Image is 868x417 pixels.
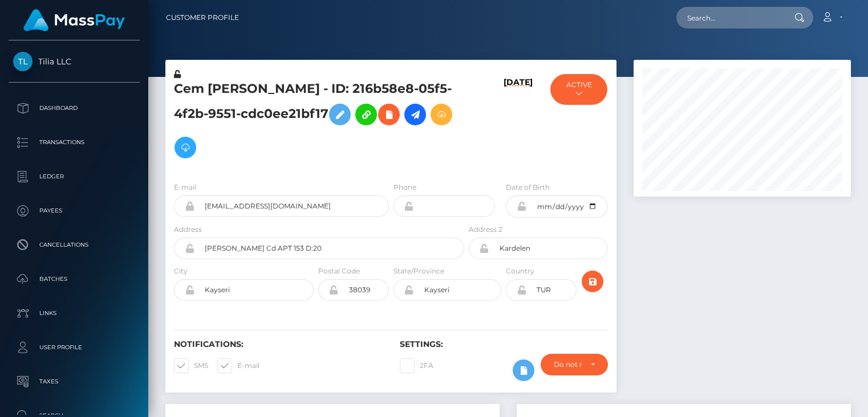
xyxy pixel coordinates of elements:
[174,182,196,193] label: E-mail
[506,266,534,276] label: Country
[174,80,458,164] h5: Cem [PERSON_NAME] - ID: 216b58e8-05f5-4f2b-9551-cdc0ee21bf17
[394,266,444,276] label: State/Province
[506,182,550,193] label: Date of Birth
[9,94,140,122] a: Dashboard
[676,7,784,28] input: Search...
[554,360,582,369] div: Do not require
[174,266,188,276] label: City
[13,305,135,322] p: Links
[13,271,135,288] p: Batches
[174,224,202,235] label: Address
[9,231,140,259] a: Cancellations
[9,299,140,328] a: Links
[9,128,140,157] a: Transactions
[469,224,502,235] label: Address 2
[23,9,125,31] img: MassPay Logo
[13,168,135,185] p: Ledger
[400,340,609,349] h6: Settings:
[394,182,416,193] label: Phone
[318,266,360,276] label: Postal Code
[550,74,607,105] button: ACTIVE
[504,77,533,168] h6: [DATE]
[9,56,140,67] span: Tilia LLC
[166,6,239,30] a: Customer Profile
[9,265,140,293] a: Batches
[13,373,135,390] p: Taxes
[9,162,140,191] a: Ledger
[13,100,135,117] p: Dashboard
[13,52,33,71] img: Tilia LLC
[9,197,140,225] a: Payees
[13,236,135,254] p: Cancellations
[400,358,433,373] label: 2FA
[13,202,135,219] p: Payees
[13,339,135,356] p: User Profile
[541,354,608,375] button: Do not require
[174,358,208,373] label: SMS
[9,333,140,362] a: User Profile
[13,134,135,151] p: Transactions
[174,340,383,349] h6: Notifications:
[9,367,140,396] a: Taxes
[217,358,259,373] label: E-mail
[404,104,426,125] a: Initiate Payout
